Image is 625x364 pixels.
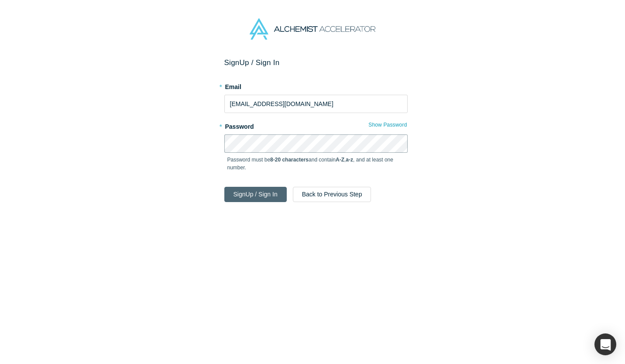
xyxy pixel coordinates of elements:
p: Password must be and contain , , and at least one number. [227,156,405,172]
button: Show Password [368,119,407,130]
label: Email [224,79,408,92]
label: Password [224,119,408,131]
button: SignUp / Sign In [224,187,287,202]
button: Back to Previous Step [293,187,371,202]
strong: 8-20 characters [270,157,309,163]
img: Alchemist Accelerator Logo [250,18,375,40]
strong: A-Z [336,157,344,163]
h2: Sign Up / Sign In [224,58,408,67]
strong: a-z [346,157,353,163]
